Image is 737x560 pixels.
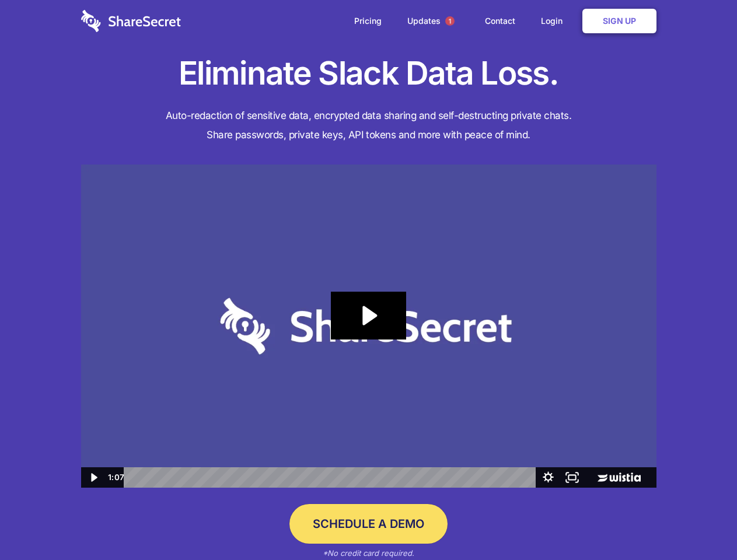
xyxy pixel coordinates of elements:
a: Contact [473,3,527,39]
a: Pricing [343,3,393,39]
iframe: Drift Widget Chat Controller [679,502,723,546]
button: Play Video [81,467,105,488]
h1: Eliminate Slack Data Loss. [81,52,656,94]
a: Login [529,3,580,39]
h4: Auto-redaction of sensitive data, encrypted data sharing and self-destructing private chats. Shar... [81,106,656,145]
img: logo-wordmark-white-trans-d4663122ce5f474addd5e946df7df03e33cb6a1c49d2221995e7729f52c070b2.svg [81,10,181,32]
img: Sharesecret [81,164,656,488]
